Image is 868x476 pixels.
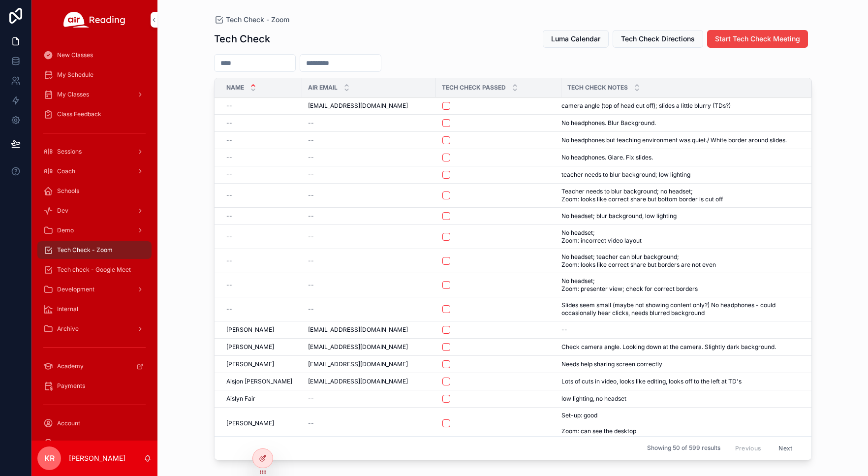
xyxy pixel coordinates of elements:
span: -- [308,136,314,144]
a: teacher needs to blur background; low lighting [561,171,800,179]
span: -- [226,281,232,289]
span: -- [308,212,314,220]
div: scrollable content [31,39,157,441]
span: Academy [57,362,84,370]
span: -- [226,119,232,127]
span: Tech check - Google Meet [57,266,131,274]
span: -- [226,154,232,161]
a: New Classes [37,46,152,64]
a: My Classes [37,86,152,103]
button: Start Tech Check Meeting [707,30,808,48]
span: Aisjon [PERSON_NAME] [226,378,292,385]
a: -- [308,419,430,427]
a: -- [226,136,296,144]
button: Tech Check Directions [613,30,703,48]
span: -- [308,171,314,179]
span: Check camera angle. Looking down at the camera. Slightly dark background. [561,343,776,351]
span: Payments [57,382,85,390]
span: -- [226,212,232,220]
span: [PERSON_NAME] [226,326,274,334]
a: Teacher needs to blur background; no headset; Zoom: looks like correct share but bottom border is... [561,188,800,203]
span: No headphones. Glare. Fix slides. [561,154,653,161]
span: Internal [57,305,78,313]
h1: Tech Check [214,32,270,46]
a: -- [308,281,430,289]
a: Tech check - Google Meet [37,261,152,279]
span: [PERSON_NAME] [226,419,274,427]
span: Needs help sharing screen correctly [561,360,662,368]
button: Luma Calendar [543,30,609,48]
span: -- [308,154,314,161]
a: Class Feedback [37,105,152,123]
span: camera angle (top of head cut off); slides a little blurry (TDs?) [561,102,731,110]
a: camera angle (top of head cut off); slides a little blurry (TDs?) [561,102,800,110]
a: Lots of cuts in video, looks like editing, looks off to the left at TD's [561,378,800,385]
span: -- [308,281,314,289]
span: [EMAIL_ADDRESS][DOMAIN_NAME] [308,378,408,385]
span: Development [57,286,94,293]
span: Tech Check Directions [621,34,695,44]
button: Next [772,441,799,456]
img: App logo [63,12,125,28]
p: [PERSON_NAME] [69,453,125,463]
a: -- [308,257,430,265]
span: -- [308,233,314,241]
span: -- [308,419,314,427]
span: Substitute Applications [57,439,121,447]
a: Coach [37,162,152,180]
span: [EMAIL_ADDRESS][DOMAIN_NAME] [308,326,408,334]
span: -- [226,233,232,241]
span: -- [226,191,232,199]
a: -- [226,154,296,161]
a: -- [226,212,296,220]
span: Tech Check Passed [442,84,506,92]
span: Sessions [57,148,82,156]
span: Lots of cuts in video, looks like editing, looks off to the left at TD's [561,378,742,385]
a: [PERSON_NAME] [226,326,296,334]
span: -- [226,257,232,265]
a: Payments [37,377,152,395]
a: -- [226,191,296,199]
a: -- [308,171,430,179]
a: Tech Check - Zoom [37,241,152,259]
a: My Schedule [37,66,152,84]
a: Internal [37,300,152,318]
span: -- [308,119,314,127]
a: low lighting, no headset [561,395,800,403]
span: Schools [57,187,79,195]
a: -- [308,305,430,313]
span: Name [226,84,244,92]
a: Substitute Applications [37,434,152,452]
span: No headphones. Blur Background. [561,119,656,127]
span: -- [308,257,314,265]
span: Set-up: good Zoom: can see the desktop [561,412,674,435]
a: Dev [37,202,152,220]
span: KR [44,452,55,464]
span: Coach [57,167,75,175]
span: -- [226,171,232,179]
a: Archive [37,320,152,338]
span: -- [226,136,232,144]
span: No headset; Zoom: incorrect video layout [561,229,677,245]
a: -- [226,233,296,241]
a: Development [37,281,152,298]
a: [PERSON_NAME] [226,360,296,368]
a: -- [308,212,430,220]
span: Class Feedback [57,110,101,118]
a: Slides seem small (maybe not showing content only?) No headphones - could occasionally hear click... [561,301,800,317]
a: [EMAIL_ADDRESS][DOMAIN_NAME] [308,343,430,351]
a: No headphones but teaching environment was quiet./ White border around slides. [561,136,800,144]
span: My Classes [57,91,89,98]
a: -- [561,326,800,334]
a: -- [226,102,296,110]
span: Showing 50 of 599 results [647,444,720,452]
a: -- [308,119,430,127]
span: Tech Check - Zoom [57,246,113,254]
span: [EMAIL_ADDRESS][DOMAIN_NAME] [308,343,408,351]
a: Demo [37,222,152,239]
a: -- [226,281,296,289]
a: No headset; Zoom: presenter view; check for correct borders [561,277,800,293]
span: [PERSON_NAME] [226,360,274,368]
span: -- [308,395,314,403]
